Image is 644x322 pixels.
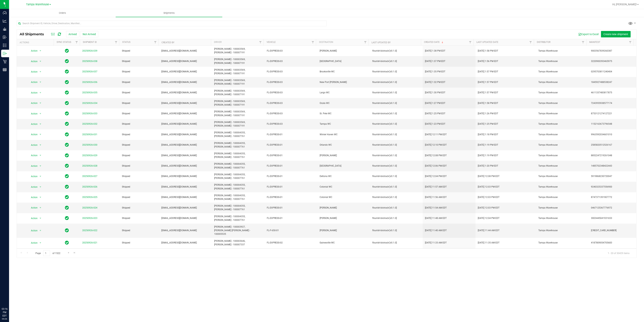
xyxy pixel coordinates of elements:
[4,292,15,303] iframe: Resource center
[538,175,586,178] span: Tampa Warehouse
[38,80,43,85] span: select
[601,31,631,37] button: Create new shipment
[591,185,634,189] span: 9240325337556900
[161,122,197,126] span: [EMAIL_ADDRESS][DOMAIN_NAME]
[372,59,397,63] span: flourish-biotrack [v0.1.0]
[478,195,499,199] span: [DATE] 12:03 PM EDT
[3,35,7,39] inline-svg: Inbound
[214,183,262,190] span: [PERSON_NAME] - 100004355, [PERSON_NAME] - 100007761
[28,195,38,200] span: Action
[538,164,586,168] span: Tampa Warehouse
[320,91,368,94] span: Largo WC
[161,185,197,189] span: [EMAIL_ADDRESS][DOMAIN_NAME]
[425,59,445,63] span: [DATE] 1:37 PM EDT
[267,229,315,232] span: FL-F-650-01
[591,195,634,199] span: 8747371391907772
[122,229,157,232] span: Shipped
[82,185,97,188] a: 20250926-026
[3,43,7,47] inline-svg: Inventory
[320,122,368,126] span: Tampa WC
[424,41,444,43] a: Created Date
[28,142,38,148] span: Action
[372,91,397,94] span: flourish-biotrack [v0.1.0]
[591,154,634,157] span: 8852247219261048
[65,163,69,168] span: In Sync
[320,59,368,63] span: [GEOGRAPHIC_DATA]
[38,174,43,179] span: select
[267,80,315,84] span: FL-EXPRESS-03
[82,144,97,146] a: 20250926-030
[372,70,397,73] span: flourish-biotrack [v0.1.0]
[257,39,263,46] a: Filter
[425,70,445,73] span: [DATE] 1:35 PM EDT
[38,121,43,127] span: select
[591,133,634,136] span: 9963592034601010
[425,154,447,157] span: [DATE] 12:08 PM EDT
[82,60,97,63] a: 20250926-038
[65,228,69,233] span: In Sync
[28,121,38,127] span: Action
[372,80,397,84] span: flourish-biotrack [v0.1.0]
[28,174,38,179] span: Action
[116,9,222,17] a: Shipments
[320,49,368,53] span: [PERSON_NAME]
[478,133,498,136] span: [DATE] 1:18 PM EDT
[320,164,368,168] span: [GEOGRAPHIC_DATA]
[316,39,368,46] th: Destination
[425,133,447,136] span: [DATE] 12:11 PM EDT
[161,195,197,199] span: [EMAIL_ADDRESS][DOMAIN_NAME]
[82,133,97,136] a: 20250926-031
[267,59,315,63] span: FL-EXPRESS-03
[66,31,79,37] button: Arrived
[320,133,368,136] span: Winter Haven WC
[591,49,634,53] span: 9003567839260387
[28,90,38,95] span: Action
[425,112,445,115] span: [DATE] 1:25 PM EDT
[267,122,315,126] span: FL-EXPRESS-03
[122,112,157,115] span: Shipped
[214,100,262,107] span: [PERSON_NAME] - 100003569, [PERSON_NAME] - 100007191
[82,196,97,198] a: 20250926-025
[28,69,38,74] span: Action
[82,217,97,219] a: 20250926-023
[158,11,180,15] span: Shipments
[478,164,498,168] span: [DATE] 1:20 PM EDT
[537,41,550,43] a: Distributor
[122,91,157,94] span: Shipped
[372,195,397,199] span: flourish-biotrack [v0.1.0]
[478,59,498,63] span: [DATE] 1:56 PM EDT
[122,122,157,126] span: Shipped
[267,41,276,43] a: Vehicle
[3,60,7,63] inline-svg: Retail
[320,154,368,157] span: [PERSON_NAME]
[214,204,262,211] span: [PERSON_NAME] - 100004355, [PERSON_NAME] - 100007761
[43,250,50,256] input: 1
[478,185,499,189] span: [DATE] 12:03 PM EDT
[214,194,262,201] span: [PERSON_NAME] - 100004355, [PERSON_NAME] - 100007761
[214,173,262,180] span: [PERSON_NAME] - 100004355, [PERSON_NAME] - 100007761
[161,216,197,220] span: [EMAIL_ADDRESS][DOMAIN_NAME]
[38,228,43,233] span: select
[478,175,499,178] span: [DATE] 12:08 PM EDT
[320,185,368,189] span: Colonial WC
[538,133,586,136] span: Tampa Warehouse
[28,59,38,64] span: Action
[122,49,157,53] span: Shipped
[82,175,97,178] a: 20250926-027
[478,154,498,157] span: [DATE] 1:19 PM EDT
[38,216,43,221] span: select
[538,122,586,126] span: Tampa Warehouse
[372,49,397,53] span: flourish-biotrack [v0.1.0]
[267,70,315,73] span: FL-EXPRESS-03
[320,80,368,84] span: New Port [PERSON_NAME]
[28,205,38,210] span: Action
[372,229,397,232] span: flourish-biotrack [v0.1.0]
[161,206,197,210] span: [EMAIL_ADDRESS][DOMAIN_NAME]
[214,110,262,117] span: [PERSON_NAME] - 100003569, [PERSON_NAME] - 100007191
[162,41,174,44] a: Created By
[372,133,397,136] span: flourish-biotrack [v0.1.0]
[38,163,43,169] span: select
[82,164,97,167] a: 20250926-028
[591,80,634,84] span: 1845927488538247
[267,143,315,147] span: FL-EXPRESS-01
